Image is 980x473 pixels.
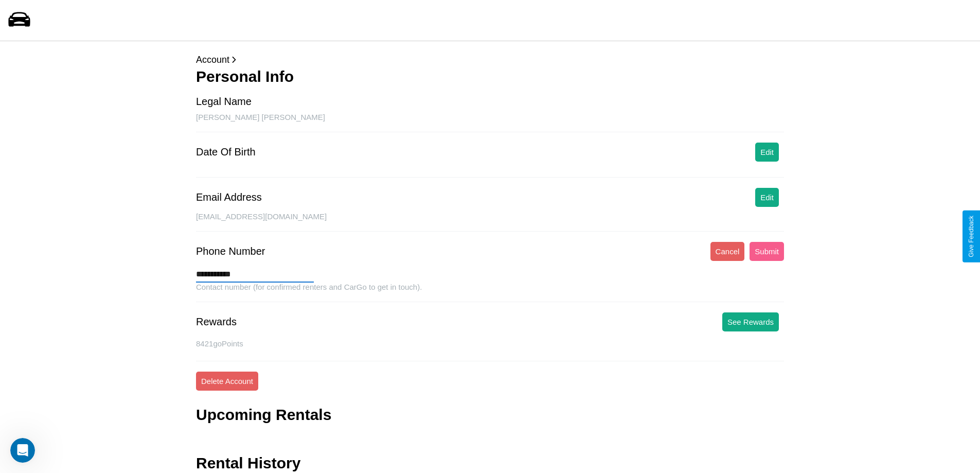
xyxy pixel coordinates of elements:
[10,438,35,463] iframe: Intercom live chat
[196,51,784,68] p: Account
[196,68,784,85] h3: Personal Info
[196,372,258,391] button: Delete Account
[968,216,975,257] div: Give Feedback
[196,96,252,108] div: Legal Name
[196,246,265,257] div: Phone Number
[196,454,300,472] h3: Rental History
[196,146,256,158] div: Date Of Birth
[722,312,779,331] button: See Rewards
[196,113,784,132] div: [PERSON_NAME] [PERSON_NAME]
[196,283,784,302] div: Contact number (for confirmed renters and CarGo to get in touch).
[755,143,779,162] button: Edit
[750,242,784,261] button: Submit
[196,212,784,232] div: [EMAIL_ADDRESS][DOMAIN_NAME]
[710,242,745,261] button: Cancel
[196,406,331,424] h3: Upcoming Rentals
[196,316,237,328] div: Rewards
[196,191,262,203] div: Email Address
[755,188,779,207] button: Edit
[196,337,784,351] p: 8421 goPoints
